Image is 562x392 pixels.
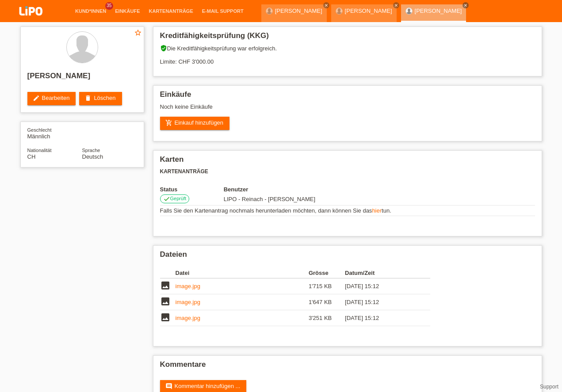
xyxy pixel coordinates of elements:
[309,310,345,326] td: 3'251 KB
[105,2,113,10] span: 35
[79,92,122,105] a: deleteLöschen
[134,29,142,38] a: star_border
[160,168,535,175] h3: Kartenanträge
[160,155,535,168] h2: Karten
[27,126,82,140] div: Männlich
[165,119,172,126] i: add_shopping_cart
[372,207,382,214] a: hier
[33,95,40,102] i: edit
[176,283,200,289] a: image.jpg
[176,315,200,321] a: image.jpg
[160,296,171,307] i: image
[176,299,200,305] a: image.jpg
[160,45,167,52] i: verified_user
[394,3,398,8] i: close
[160,103,535,117] div: Noch keine Einkäufe
[323,2,329,8] a: close
[345,8,392,14] a: [PERSON_NAME]
[160,186,224,193] th: Status
[224,196,315,202] span: 07.10.2025
[345,278,417,294] td: [DATE] 15:12
[160,117,230,130] a: add_shopping_cartEinkauf hinzufügen
[463,2,469,8] a: close
[309,278,345,294] td: 1'715 KB
[163,195,170,202] i: check
[160,250,535,263] h2: Dateien
[84,95,92,102] i: delete
[540,384,558,390] a: Support
[9,18,53,25] a: LIPO pay
[160,45,535,72] div: Die Kreditfähigkeitsprüfung war erfolgreich. Limite: CHF 3'000.00
[160,280,171,291] i: image
[275,8,322,14] a: [PERSON_NAME]
[160,312,171,323] i: image
[415,8,462,14] a: [PERSON_NAME]
[165,383,172,390] i: comment
[111,8,144,14] a: Einkäufe
[170,196,187,201] span: Geprüft
[27,72,137,85] h2: [PERSON_NAME]
[224,186,374,193] th: Benutzer
[27,148,52,153] span: Nationalität
[345,310,417,326] td: [DATE] 15:12
[160,206,535,216] td: Falls Sie den Kartenantrag nochmals herunterladen möchten, dann können Sie das tun.
[345,294,417,310] td: [DATE] 15:12
[309,268,345,278] th: Grösse
[345,268,417,278] th: Datum/Zeit
[198,8,248,14] a: E-Mail Support
[309,294,345,310] td: 1'647 KB
[160,90,535,103] h2: Einkäufe
[160,360,535,373] h2: Kommentare
[82,148,100,153] span: Sprache
[27,127,52,133] span: Geschlecht
[71,8,111,14] a: Kund*innen
[393,2,399,8] a: close
[324,3,329,8] i: close
[463,3,468,8] i: close
[82,153,103,160] span: Deutsch
[134,29,142,37] i: star_border
[176,268,309,278] th: Datei
[160,31,535,45] h2: Kreditfähigkeitsprüfung (KKG)
[27,153,36,160] span: Schweiz
[27,92,76,105] a: editBearbeiten
[145,8,198,14] a: Kartenanträge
